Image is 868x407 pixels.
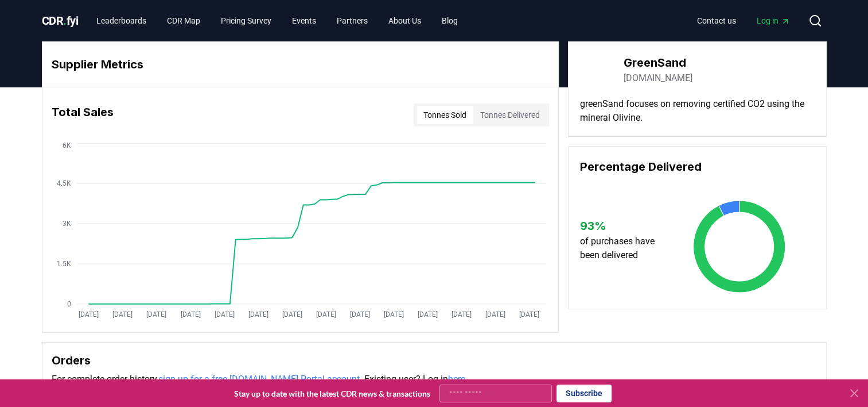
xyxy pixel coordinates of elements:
span: . [63,14,67,28]
a: CDR.fyi [42,13,79,29]
tspan: [DATE] [519,310,539,318]
a: Log in [748,10,799,31]
a: CDR Map [158,10,209,31]
a: Leaderboards [87,10,155,31]
a: Partners [328,10,377,31]
h3: Supplier Metrics [52,56,549,73]
p: greenSand focuses on removing certified CO2 using the mineral Olivine. [580,97,815,125]
a: Blog [433,10,467,31]
tspan: 4.5K [56,179,71,187]
tspan: 3K [62,220,71,228]
a: [DOMAIN_NAME] [624,71,692,85]
button: Tonnes Sold [417,106,473,124]
h3: Orders [52,352,817,369]
a: sign up for a free [DOMAIN_NAME] Portal account [158,374,360,385]
h3: GreenSand [624,54,692,71]
img: GreenSand-logo [580,53,612,86]
nav: Main [87,10,467,31]
tspan: [DATE] [79,310,99,318]
a: Pricing Survey [212,10,281,31]
tspan: [DATE] [417,310,437,318]
a: Events [283,10,325,31]
button: Tonnes Delivered [473,106,547,124]
tspan: 6K [62,141,71,149]
tspan: [DATE] [451,310,471,318]
nav: Main [688,10,799,31]
h3: Percentage Delivered [580,158,815,175]
tspan: [DATE] [383,310,403,318]
tspan: [DATE] [485,310,505,318]
p: For complete order history, . Existing user? Log in . [52,373,817,386]
tspan: [DATE] [180,310,200,318]
tspan: [DATE] [349,310,369,318]
a: Contact us [688,10,745,31]
span: CDR fyi [42,14,79,28]
tspan: 1.5K [56,260,71,268]
a: About Us [379,10,430,31]
p: of purchases have been delivered [580,235,665,262]
tspan: [DATE] [282,310,302,318]
tspan: [DATE] [316,310,336,318]
tspan: [DATE] [146,310,166,318]
tspan: 0 [67,300,71,308]
h3: Total Sales [52,103,114,126]
tspan: [DATE] [214,310,234,318]
tspan: [DATE] [112,310,133,318]
span: Log in [757,15,790,26]
h3: 93 % [580,217,665,235]
tspan: [DATE] [248,310,268,318]
a: here [448,374,465,385]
